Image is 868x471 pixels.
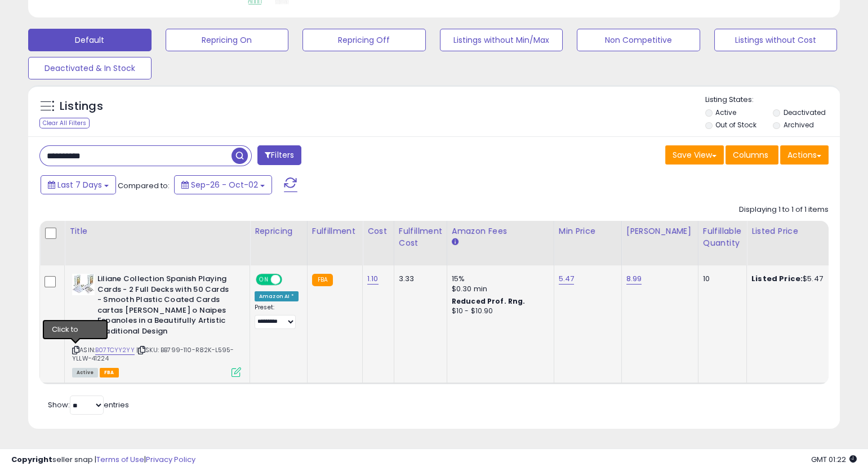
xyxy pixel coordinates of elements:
div: Listed Price [751,225,849,237]
button: Deactivated & In Stock [28,57,152,79]
span: 2025-10-10 01:22 GMT [811,454,857,465]
span: Compared to: [118,180,170,191]
button: Listings without Min/Max [440,29,563,51]
div: $0.30 min [452,284,545,294]
b: Liliane Collection Spanish Playing Cards - 2 Full Decks with 50 Cards - Smooth Plastic Coated Car... [97,274,234,339]
div: Repricing [255,225,302,237]
div: $5.47 [751,274,845,284]
button: Non Competitive [577,29,700,51]
div: Preset: [255,304,299,329]
b: Reduced Prof. Rng. [452,296,526,306]
button: Repricing On [166,29,289,51]
div: [PERSON_NAME] [626,225,693,237]
div: 3.33 [399,274,438,284]
div: Min Price [559,225,617,237]
span: All listings currently available for purchase on Amazon [72,368,98,377]
div: 15% [452,274,545,284]
div: seller snap | | [11,455,195,465]
div: Clear All Filters [39,118,90,128]
span: Last 7 Days [57,179,102,190]
button: Actions [780,145,829,165]
img: 51GougQUrZL._SL40_.jpg [72,274,95,295]
span: ON [257,275,271,285]
a: 8.99 [626,273,642,285]
div: Amazon Fees [452,225,549,237]
strong: Copyright [11,454,52,465]
a: Privacy Policy [146,454,195,465]
div: Fulfillment Cost [399,225,442,249]
div: Cost [367,225,389,237]
div: ASIN: [72,274,241,376]
span: | SKU: BB799-110-R82K-L595-YLLW-41224 [72,345,234,362]
button: Last 7 Days [41,175,116,194]
b: Listed Price: [751,273,803,284]
small: Amazon Fees. [452,237,459,247]
a: B07TCYY2YY [95,345,135,355]
span: OFF [281,275,299,285]
button: Repricing Off [302,29,426,51]
span: Sep-26 - Oct-02 [191,179,258,190]
div: $10 - $10.90 [452,306,545,316]
button: Sep-26 - Oct-02 [174,175,272,194]
span: FBA [100,368,119,377]
button: Listings without Cost [714,29,838,51]
button: Columns [725,145,778,165]
a: 5.47 [559,273,575,285]
div: Title [69,225,245,237]
div: Displaying 1 to 1 of 1 items [739,205,829,215]
div: Fulfillment [312,225,358,237]
label: Active [715,108,736,117]
span: Show: entries [48,399,129,410]
label: Out of Stock [715,120,756,130]
span: Columns [733,149,768,161]
div: Fulfillable Quantity [703,225,742,249]
small: FBA [312,274,333,286]
label: Deactivated [784,108,826,117]
button: Filters [257,145,301,165]
a: Terms of Use [96,454,144,465]
div: 10 [703,274,738,284]
div: Amazon AI * [255,291,299,301]
h5: Listings [60,99,103,114]
button: Default [28,29,152,51]
a: 1.10 [367,273,379,285]
button: Save View [665,145,724,165]
label: Archived [784,120,814,130]
p: Listing States: [705,95,840,105]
